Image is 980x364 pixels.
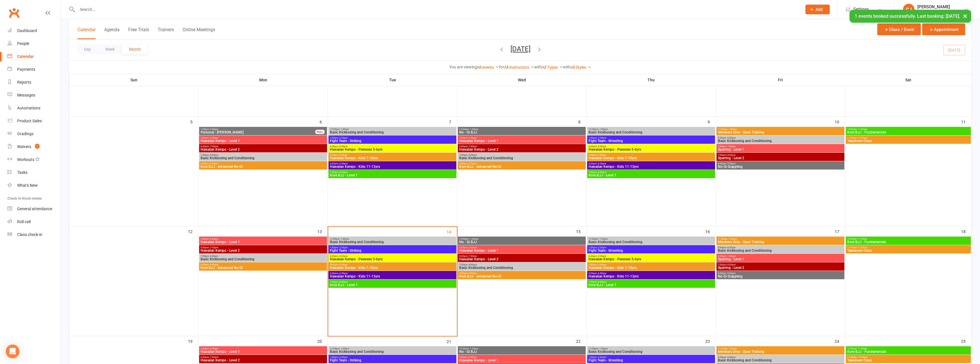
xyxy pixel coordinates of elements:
[917,9,952,15] div: The PIT [US_STATE]
[447,227,457,236] div: 14
[718,131,843,134] span: Members Only - Open Training
[330,165,455,168] span: Hawaiian Kempo - Kids 11-13yrs
[718,266,843,269] span: Sparring - Level 2
[209,255,218,257] span: - 8:00pm
[7,127,60,140] a: Gradings
[847,238,970,240] span: 10:00am
[726,255,736,257] span: - 7:00pm
[330,154,455,156] span: 5:00pm
[718,359,843,362] span: Basic Kickboxing and Conditioning
[468,154,477,156] span: - 8:00pm
[588,275,714,278] span: Hawaiian Kempo - Kids 11-13yrs
[588,356,714,359] span: 1:00pm
[853,3,869,16] span: Settings
[330,275,455,278] span: Hawaiian Kempo - Kids 11-13yrs
[960,10,970,22] button: ×
[598,347,608,350] span: - 1:00pm
[469,347,478,350] span: - 1:00pm
[459,266,585,269] span: Basic Kickboxing and Conditioning
[200,255,326,257] span: 7:00pm
[571,65,591,70] a: All Styles
[578,117,586,126] div: 8
[200,165,326,168] span: Kore BJJ - Advanced No-Gi
[338,255,348,257] span: - 5:00pm
[588,145,714,148] span: 4:30pm
[209,162,218,165] span: - 9:00pm
[7,153,60,166] a: Workouts
[200,156,326,160] span: Basic Kickboxing and Conditioning
[338,137,348,139] span: - 2:30pm
[340,128,349,131] span: - 1:00pm
[7,50,60,63] a: Calendar
[847,137,970,139] span: 11:00am
[598,238,608,240] span: - 1:00pm
[459,139,585,143] span: Hawaiian Kempo - Level 1
[7,179,60,192] a: What's New
[468,162,477,165] span: - 9:00pm
[718,156,843,160] span: Sparring - Level 2
[459,263,585,266] span: 7:00pm
[847,350,970,353] span: Kore BJJ - Fundamentals
[857,246,868,249] span: - 12:00pm
[542,65,563,70] a: All Types
[459,137,585,139] span: 5:00pm
[727,128,737,131] span: - 1:00pm
[330,350,455,353] span: Basic Kickboxing and Conditioning
[587,74,716,86] th: Thu
[7,140,60,153] a: Waivers 7
[469,128,478,131] span: - 1:00pm
[190,117,198,126] div: 5
[468,145,477,148] span: - 7:00pm
[330,148,455,151] span: Hawaiian Kempo - Peewees 5-6yrs
[330,171,455,174] span: 7:00pm
[209,145,218,148] span: - 7:00pm
[457,74,587,86] th: Wed
[588,148,714,151] span: Hawaiian Kempo - Peewees 5-6yrs
[468,272,477,275] span: - 9:00pm
[330,238,455,240] span: 12:00pm
[200,148,326,151] span: Hawaiian Kempo - Level 2
[77,44,98,54] button: Day
[588,154,714,156] span: 5:00pm
[877,23,921,35] button: Class / Event
[459,165,585,168] span: Kore BJJ - Advanced No-Gi
[315,130,324,134] div: FULL
[588,137,714,139] span: 1:00pm
[588,272,714,275] span: 6:00pm
[17,131,33,136] div: Gradings
[17,170,27,175] div: Tasks
[468,356,477,359] span: - 6:00pm
[17,80,31,84] div: Reports
[459,255,585,257] span: 6:00pm
[330,272,455,275] span: 6:00pm
[338,263,348,266] span: - 5:50pm
[469,238,478,240] span: - 1:00pm
[7,37,60,50] a: People
[718,162,843,165] span: 8:00pm
[718,249,843,252] span: Basic Kickboxing and Conditioning
[847,347,970,350] span: 10:00am
[330,347,455,350] span: 12:00pm
[718,148,843,151] span: Sparring - Level 1
[718,350,843,353] span: Members Only - Open Training
[459,154,585,156] span: 7:00pm
[597,154,606,156] span: - 5:50pm
[588,162,714,165] span: 6:00pm
[961,336,971,346] div: 25
[588,240,714,244] span: Basic Kickboxing and Conditioning
[200,350,326,353] span: Hawaiian Kempo - Level 1
[7,202,60,215] a: General attendance kiosk mode
[200,347,326,350] span: 5:00pm
[340,238,349,240] span: - 1:00pm
[588,283,714,287] span: Kore BJJ - Level 1
[726,272,736,275] span: - 9:00pm
[7,115,60,127] a: Product Sales
[330,283,455,287] span: Kore BJJ - Level 1
[597,246,606,249] span: - 2:30pm
[857,137,868,139] span: - 12:00pm
[17,144,31,149] div: Waivers
[845,74,972,86] th: Sat
[330,257,455,261] span: Hawaiian Kempo - Peewees 5-6yrs
[328,74,457,86] th: Tue
[597,356,606,359] span: - 2:30pm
